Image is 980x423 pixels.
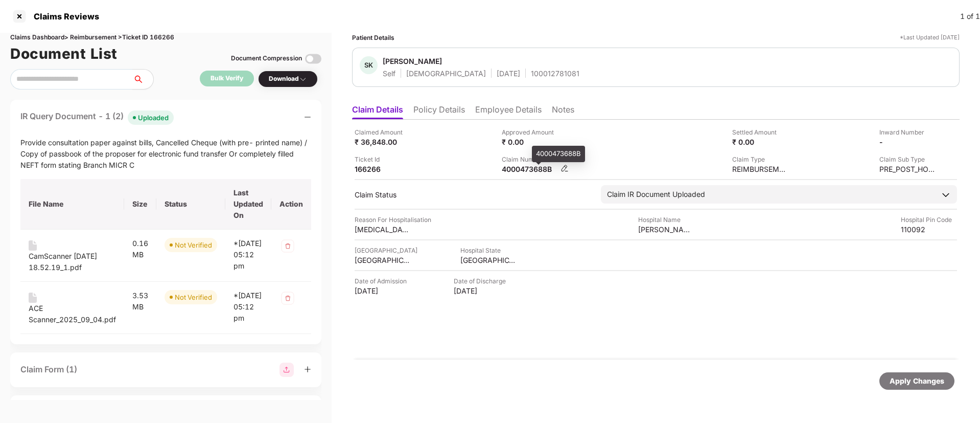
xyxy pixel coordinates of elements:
[502,164,558,174] div: 4000473688B
[124,179,156,230] th: Size
[960,11,980,22] div: 1 of 1
[890,375,944,387] div: Apply Changes
[225,179,271,230] th: Last Updated On
[355,215,431,225] div: Reason For Hospitalisation
[355,276,411,286] div: Date of Admission
[20,110,174,125] div: IR Query Document - 1 (2)
[460,246,517,255] div: Hospital State
[901,215,957,225] div: Hospital Pin Code
[901,225,957,234] div: 110092
[406,69,486,78] div: [DEMOGRAPHIC_DATA]
[29,303,116,325] div: ACE Scanner_2025_09_04.pdf
[900,33,960,42] div: *Last Updated [DATE]
[454,276,510,286] div: Date of Discharge
[352,33,394,42] div: Patient Details
[28,11,99,21] div: Claims Reviews
[638,225,694,234] div: [PERSON_NAME] Health Care
[132,238,148,260] div: 0.16 MB
[460,255,517,265] div: [GEOGRAPHIC_DATA]
[638,215,694,225] div: Hospital Name
[20,363,77,376] div: Claim Form (1)
[175,292,212,302] div: Not Verified
[879,127,936,137] div: Inward Number
[20,137,311,171] div: Provide consultation paper against bills, Cancelled Cheque (with pre- printed name) / Copy of pas...
[355,255,411,265] div: [GEOGRAPHIC_DATA]
[355,190,591,199] div: Claim Status
[360,56,378,74] div: SK
[156,179,225,230] th: Status
[269,74,307,84] div: Download
[879,137,936,147] div: -
[607,189,705,200] div: Claim IR Document Uploaded
[497,69,520,78] div: [DATE]
[132,69,154,90] button: search
[29,240,37,251] img: svg+xml;base64,PHN2ZyB4bWxucz0iaHR0cDovL3d3dy53My5vcmcvMjAwMC9zdmciIHdpZHRoPSIxNiIgaGVpZ2h0PSIyMC...
[355,225,411,234] div: [MEDICAL_DATA] Acute Infarct (Small)
[29,251,116,273] div: CamScanner [DATE] 18.52.19_1.pdf
[279,290,296,306] img: svg+xml;base64,PHN2ZyB4bWxucz0iaHR0cDovL3d3dy53My5vcmcvMjAwMC9zdmciIHdpZHRoPSIzMiIgaGVpZ2h0PSIzMi...
[271,179,311,230] th: Action
[732,154,788,164] div: Claim Type
[502,137,558,147] div: ₹ 0.00
[879,164,936,174] div: PRE_POST_HOSPITALIZATION_REIMBURSEMENT
[132,290,148,313] div: 3.53 MB
[211,74,243,83] div: Bulk Verify
[355,127,411,137] div: Claimed Amount
[532,146,585,162] div: 4000473688B
[20,179,124,230] th: File Name
[383,56,442,66] div: [PERSON_NAME]
[475,104,542,119] li: Employee Details
[279,238,296,254] img: svg+xml;base64,PHN2ZyB4bWxucz0iaHR0cDovL3d3dy53My5vcmcvMjAwMC9zdmciIHdpZHRoPSIzMiIgaGVpZ2h0PSIzMi...
[138,113,169,123] div: Uploaded
[234,290,263,324] div: *[DATE] 05:12 pm
[941,190,951,200] img: downArrowIcon
[355,154,411,164] div: Ticket Id
[732,127,788,137] div: Settled Amount
[502,127,558,137] div: Approved Amount
[561,164,569,172] img: svg+xml;base64,PHN2ZyBpZD0iRWRpdC0zMngzMiIgeG1sbnM9Imh0dHA6Ly93d3cudzMub3JnLzIwMDAvc3ZnIiB3aWR0aD...
[732,164,788,174] div: REIMBURSEMENT
[502,154,569,164] div: Claim Number
[454,286,510,296] div: [DATE]
[175,240,212,250] div: Not Verified
[355,246,417,255] div: [GEOGRAPHIC_DATA]
[552,104,574,119] li: Notes
[234,238,263,272] div: *[DATE] 05:12 pm
[279,363,294,377] img: svg+xml;base64,PHN2ZyBpZD0iR3JvdXBfMjg4MTMiIGRhdGEtbmFtZT0iR3JvdXAgMjg4MTMiIHhtbG5zPSJodHRwOi8vd3...
[352,104,403,119] li: Claim Details
[29,293,37,303] img: svg+xml;base64,PHN2ZyB4bWxucz0iaHR0cDovL3d3dy53My5vcmcvMjAwMC9zdmciIHdpZHRoPSIxNiIgaGVpZ2h0PSIyMC...
[10,42,118,65] h1: Document List
[531,69,579,78] div: 100012781081
[305,51,321,67] img: svg+xml;base64,PHN2ZyBpZD0iVG9nZ2xlLTMyeDMyIiB4bWxucz0iaHR0cDovL3d3dy53My5vcmcvMjAwMC9zdmciIHdpZH...
[132,75,153,83] span: search
[413,104,465,119] li: Policy Details
[231,54,302,63] div: Document Compression
[304,114,311,121] span: minus
[383,69,395,78] div: Self
[355,137,411,147] div: ₹ 36,848.00
[355,286,411,296] div: [DATE]
[355,164,411,174] div: 166266
[10,33,321,42] div: Claims Dashboard > Reimbursement > Ticket ID 166266
[304,366,311,373] span: plus
[879,154,936,164] div: Claim Sub Type
[299,75,307,83] img: svg+xml;base64,PHN2ZyBpZD0iRHJvcGRvd24tMzJ4MzIiIHhtbG5zPSJodHRwOi8vd3d3LnczLm9yZy8yMDAwL3N2ZyIgd2...
[732,137,788,147] div: ₹ 0.00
